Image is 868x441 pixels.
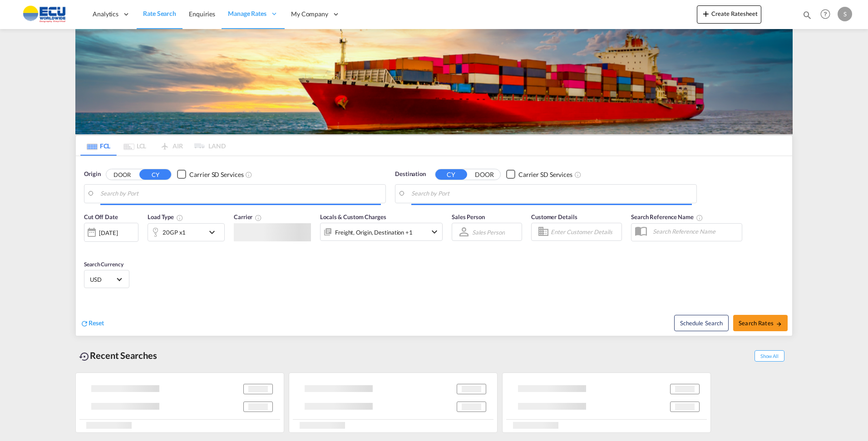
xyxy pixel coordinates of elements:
span: Rate Search [143,10,176,17]
md-icon: icon-arrow-right [776,321,782,327]
input: Search Reference Name [648,225,742,238]
span: Sales Person [452,213,485,220]
md-icon: icon-backup-restore [79,351,90,362]
md-icon: Your search will be saved by the below given name [696,214,703,221]
button: DOOR [106,169,138,180]
button: CY [435,169,467,180]
div: icon-magnify [802,10,812,24]
button: Note: By default Schedule search will only considerorigin ports, destination ports and cut off da... [674,315,729,331]
span: Load Type [148,213,183,220]
img: LCL+%26+FCL+BACKGROUND.png [75,29,793,134]
md-icon: icon-magnify [802,10,812,20]
div: Help [818,6,838,23]
span: Destination [395,170,426,179]
span: Origin [84,170,100,179]
md-icon: icon-chevron-down [207,227,222,238]
div: Freight Origin Destination Factory Stuffing [335,226,413,239]
span: Customer Details [531,213,577,220]
div: [DATE] [84,223,138,242]
md-tab-item: FCL [80,136,117,156]
md-icon: Unchecked: Search for CY (Container Yard) services for all selected carriers.Checked : Search for... [245,171,252,178]
span: Search Rates [739,319,782,327]
div: 20GP x1icon-chevron-down [148,223,225,241]
input: Enter Customer Details [551,225,619,239]
span: Show All [755,350,784,362]
div: Freight Origin Destination Factory Stuffingicon-chevron-down [320,223,443,241]
button: Search Ratesicon-arrow-right [733,315,788,331]
div: Origin DOOR CY Checkbox No InkUnchecked: Search for CY (Container Yard) services for all selected... [76,156,792,336]
div: S [838,7,852,21]
input: Search by Port [100,187,381,201]
span: Help [818,6,833,22]
span: Analytics [93,10,118,19]
span: Search Reference Name [631,213,703,220]
md-icon: Unchecked: Search for CY (Container Yard) services for all selected carriers.Checked : Search for... [574,171,582,178]
md-icon: icon-information-outline [176,214,183,221]
span: Search Currency [84,261,123,268]
span: Reset [89,319,104,327]
md-icon: icon-plus 400-fg [700,8,711,19]
div: Recent Searches [75,345,161,366]
md-pagination-wrapper: Use the left and right arrow keys to navigate between tabs [80,136,226,156]
button: icon-plus 400-fgCreate Ratesheet [697,5,761,24]
md-icon: icon-chevron-down [429,226,440,237]
span: Manage Rates [228,9,266,18]
md-select: Sales Person [471,225,506,239]
span: Carrier [234,213,262,220]
span: Locals & Custom Charges [320,213,386,220]
button: CY [139,169,171,180]
span: Enquiries [189,10,215,18]
img: 6cccb1402a9411edb762cf9624ab9cda.png [14,4,75,24]
button: DOOR [469,169,500,180]
input: Search by Port [411,187,692,201]
div: Carrier SD Services [518,170,572,179]
md-checkbox: Checkbox No Ink [177,170,243,179]
span: My Company [291,10,328,19]
md-checkbox: Checkbox No Ink [506,170,572,179]
span: USD [90,275,115,284]
div: icon-refreshReset [80,318,104,328]
md-select: Select Currency: $ USDUnited States Dollar [89,273,124,286]
md-icon: icon-refresh [80,319,89,328]
md-datepicker: Select [84,241,91,253]
div: [DATE] [99,229,118,237]
div: Carrier SD Services [189,170,243,179]
md-icon: The selected Trucker/Carrierwill be displayed in the rate results If the rates are from another f... [255,214,262,221]
div: 20GP x1 [163,226,186,239]
span: Cut Off Date [84,213,118,220]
